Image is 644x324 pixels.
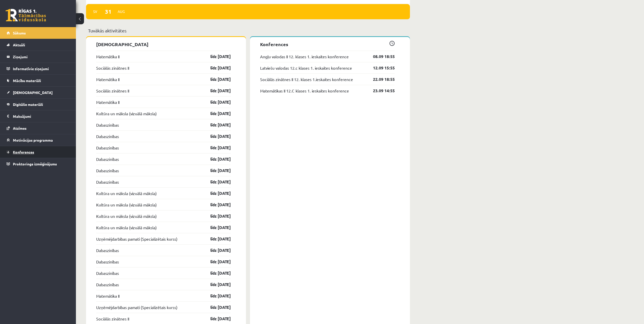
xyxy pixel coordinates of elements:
[13,110,70,122] legend: Maksājumi
[90,8,100,15] span: Sv
[201,213,231,219] a: līdz [DATE]
[365,76,395,82] a: 22.09 18:55
[96,76,119,82] a: Matemātika II
[96,304,177,310] a: Uzņēmējdarbības pamati (Specializētais kurss)
[201,316,231,322] a: līdz [DATE]
[260,41,395,48] p: Konferences
[7,51,70,63] a: Ziņojumi
[7,99,70,110] a: Digitālie materiāli
[201,145,231,151] a: līdz [DATE]
[13,90,53,95] span: [DEMOGRAPHIC_DATA]
[88,27,408,34] p: Tuvākās aktivitātes
[7,158,70,170] a: Proktoringa izmēģinājums
[365,88,395,94] a: 23.09 14:55
[260,53,349,60] a: Angļu valodas II 12. klases 1. ieskaites konference
[96,190,157,196] a: Kultūra un māksla (vizuālā māksla)
[201,179,231,185] a: līdz [DATE]
[13,51,70,63] legend: Ziņojumi
[13,78,41,83] span: Mācību materiāli
[260,88,349,94] a: Matemātikas II 12.C klases 1. ieskaites konference
[7,75,70,86] a: Mācību materiāli
[96,167,119,174] a: Dabaszinības
[96,247,119,253] a: Dabaszinības
[201,293,231,299] a: līdz [DATE]
[201,99,231,105] a: līdz [DATE]
[96,224,157,231] a: Kultūra un māksla (vizuālā māksla)
[13,43,25,47] span: Aktuāli
[201,76,231,82] a: līdz [DATE]
[201,122,231,128] a: līdz [DATE]
[365,53,395,60] a: 08.09 18:55
[201,190,231,196] a: līdz [DATE]
[96,99,119,105] a: Matemātika II
[7,134,70,146] a: Motivācijas programma
[6,9,46,22] a: Rīgas 1. Tālmācības vidusskola
[100,7,116,16] span: 31
[96,293,119,299] a: Matemātika II
[96,270,119,276] a: Dabaszinības
[7,27,70,39] a: Sākums
[96,236,177,242] a: Uzņēmējdarbības pamati (Specializētais kurss)
[13,138,53,142] span: Motivācijas programma
[96,156,119,162] a: Dabaszinības
[260,65,352,71] a: Latviešu valodas 12.c klases 1. ieskaites konference
[116,8,127,15] span: Aug
[201,88,231,94] a: līdz [DATE]
[96,202,157,208] a: Kultūra un māksla (vizuālā māksla)
[96,65,129,71] a: Sociālās zinātnes II
[201,167,231,174] a: līdz [DATE]
[96,41,231,48] p: [DEMOGRAPHIC_DATA]
[201,247,231,253] a: līdz [DATE]
[13,126,27,130] span: Atzīmes
[96,213,157,219] a: Kultūra un māksla (vizuālā māksla)
[260,76,353,82] a: Sociālās zinātnes II 12. klases 1.ieskaites konference
[96,88,129,94] a: Sociālās zinātnes II
[201,110,231,117] a: līdz [DATE]
[96,122,119,128] a: Dabaszinības
[201,236,231,242] a: līdz [DATE]
[201,156,231,162] a: līdz [DATE]
[13,31,26,35] span: Sākums
[96,133,119,139] a: Dabaszinības
[13,63,70,74] legend: Informatīvie ziņojumi
[96,259,119,265] a: Dabaszinības
[7,63,70,74] a: Informatīvie ziņojumi
[7,146,70,158] a: Konferences
[96,145,119,151] a: Dabaszinības
[7,39,70,51] a: Aktuāli
[96,179,119,185] a: Dabaszinības
[96,110,157,117] a: Kultūra un māksla (vizuālā māksla)
[96,316,129,322] a: Sociālās zinātnes II
[13,102,43,107] span: Digitālie materiāli
[7,122,70,134] a: Atzīmes
[96,281,119,288] a: Dabaszinības
[201,224,231,231] a: līdz [DATE]
[201,65,231,71] a: līdz [DATE]
[201,270,231,276] a: līdz [DATE]
[201,202,231,208] a: līdz [DATE]
[201,304,231,310] a: līdz [DATE]
[201,281,231,288] a: līdz [DATE]
[13,162,57,166] span: Proktoringa izmēģinājums
[13,150,34,154] span: Konferences
[201,259,231,265] a: līdz [DATE]
[7,87,70,98] a: [DEMOGRAPHIC_DATA]
[7,110,70,122] a: Maksājumi
[201,133,231,139] a: līdz [DATE]
[201,53,231,60] a: līdz [DATE]
[96,53,119,60] a: Matemātika II
[365,65,395,71] a: 12.09 15:55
